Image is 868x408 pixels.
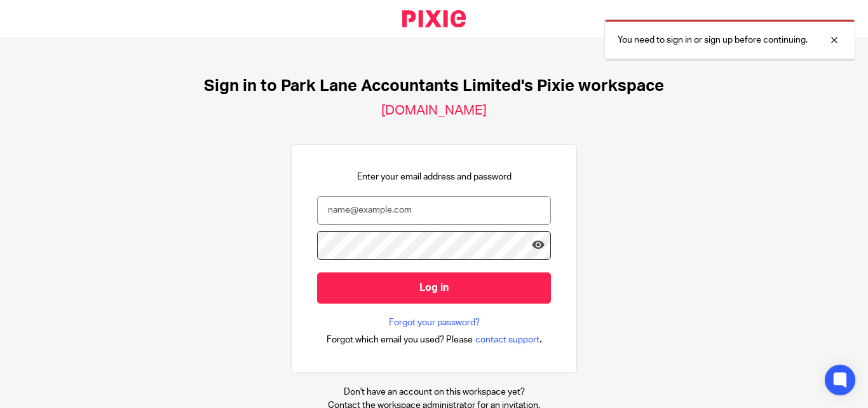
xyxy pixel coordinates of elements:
[327,334,473,346] span: Forgot which email you used? Please
[317,272,551,304] input: Log in
[327,332,542,347] div: .
[317,196,551,225] input: name@example.com
[204,76,664,96] h1: Sign in to Park Lane Accountants Limited's Pixie workspace
[475,334,539,346] span: contact support
[328,386,540,398] p: Don't have an account on this workspace yet?
[381,102,487,119] h2: [DOMAIN_NAME]
[389,316,480,329] a: Forgot your password?
[357,171,512,183] p: Enter your email address and password
[618,34,808,46] p: You need to sign in or sign up before continuing.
